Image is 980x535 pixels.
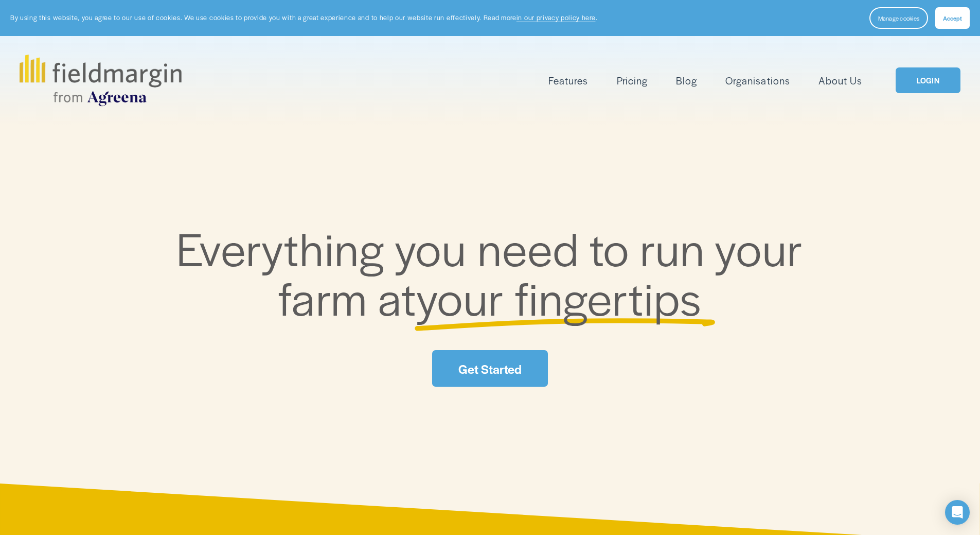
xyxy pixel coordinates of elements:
a: Blog [676,72,697,89]
button: Manage cookies [869,7,928,29]
button: Accept [935,7,970,29]
a: LOGIN [896,67,960,94]
a: Pricing [617,72,648,89]
img: fieldmargin.com [20,55,181,106]
a: in our privacy policy here [516,13,596,22]
a: folder dropdown [548,72,588,89]
a: About Us [818,72,862,89]
a: Get Started [432,350,547,387]
a: Organisations [725,72,790,89]
span: Accept [943,14,962,22]
span: Manage cookies [878,14,919,22]
span: Everything you need to run your farm at [176,215,814,329]
p: By using this website, you agree to our use of cookies. We use cookies to provide you with a grea... [10,13,597,23]
div: Open Intercom Messenger [945,500,970,525]
span: Features [548,73,588,88]
span: your fingertips [416,265,702,329]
